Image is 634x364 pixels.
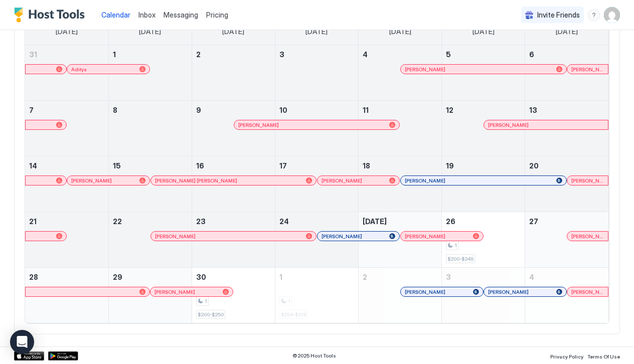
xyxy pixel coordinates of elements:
[155,233,196,240] span: [PERSON_NAME]
[192,101,275,156] td: September 9, 2025
[571,177,604,184] span: [PERSON_NAME]
[113,273,122,281] span: 29
[10,330,34,354] div: Open Intercom Messenger
[25,101,108,156] td: September 7, 2025
[571,233,604,240] span: [PERSON_NAME]
[363,161,370,170] span: 18
[556,27,578,36] span: [DATE]
[14,351,44,360] a: App Store
[71,177,145,184] div: [PERSON_NAME]
[379,18,421,45] a: Thursday
[25,101,108,119] a: September 7, 2025
[363,106,369,114] span: 11
[322,177,362,184] span: [PERSON_NAME]
[550,353,583,359] span: Privacy Policy
[279,50,284,59] span: 3
[46,18,88,45] a: Sunday
[405,66,445,73] span: [PERSON_NAME]
[25,156,108,175] a: September 14, 2025
[205,298,207,304] span: 1
[275,212,358,268] td: September 24, 2025
[363,273,367,281] span: 2
[442,101,525,156] td: September 12, 2025
[154,289,229,295] div: [PERSON_NAME]
[196,161,204,170] span: 16
[164,10,198,20] a: Messaging
[101,10,130,20] a: Calendar
[359,45,442,101] td: September 4, 2025
[446,161,454,170] span: 19
[529,50,534,59] span: 6
[192,212,275,268] td: September 23, 2025
[462,18,505,45] a: Friday
[322,233,396,240] div: [PERSON_NAME]
[292,352,336,359] span: © 2025 Host Tools
[25,268,108,286] a: September 28, 2025
[442,268,525,323] td: October 3, 2025
[405,233,445,240] span: [PERSON_NAME]
[109,212,192,231] a: September 22, 2025
[109,268,192,286] a: September 29, 2025
[389,27,411,36] span: [DATE]
[529,161,539,170] span: 20
[108,212,192,268] td: September 22, 2025
[359,156,442,212] td: September 18, 2025
[525,212,608,268] td: September 27, 2025
[275,268,358,323] td: October 1, 2025
[196,50,201,59] span: 2
[529,273,534,281] span: 4
[525,156,608,212] td: September 20, 2025
[550,350,583,361] a: Privacy Policy
[525,156,608,175] a: September 20, 2025
[359,212,442,268] td: September 25, 2025
[446,273,451,281] span: 3
[275,156,358,212] td: September 17, 2025
[198,311,224,318] span: $200-$250
[363,217,387,226] span: [DATE]
[48,351,78,360] div: Google Play Store
[537,11,580,20] span: Invite Friends
[138,11,155,19] span: Inbox
[154,289,195,295] span: [PERSON_NAME]
[359,268,442,323] td: October 2, 2025
[442,212,525,268] td: September 26, 2025
[279,273,282,281] span: 1
[108,101,192,156] td: September 8, 2025
[604,7,620,23] div: User profile
[14,8,89,23] a: Host Tools Logo
[322,233,362,240] span: [PERSON_NAME]
[405,177,562,184] div: [PERSON_NAME]
[405,66,562,73] div: [PERSON_NAME]
[488,122,604,128] div: [PERSON_NAME]
[113,106,117,114] span: 8
[25,156,108,212] td: September 14, 2025
[571,66,604,73] div: [PERSON_NAME]
[442,212,525,231] a: September 26, 2025
[525,268,608,323] td: October 4, 2025
[295,18,338,45] a: Wednesday
[322,177,396,184] div: [PERSON_NAME]
[109,45,192,64] a: September 1, 2025
[275,268,358,286] a: October 1, 2025
[454,242,457,249] span: 1
[571,289,604,295] span: [PERSON_NAME]
[192,156,275,212] td: September 16, 2025
[196,273,206,281] span: 30
[405,177,445,184] span: [PERSON_NAME]
[472,27,495,36] span: [DATE]
[442,156,525,175] a: September 19, 2025
[525,45,608,101] td: September 6, 2025
[192,45,275,101] td: September 2, 2025
[138,10,155,20] a: Inbox
[359,268,441,286] a: October 2, 2025
[155,177,312,184] div: [PERSON_NAME] [PERSON_NAME]
[196,217,206,226] span: 23
[155,177,237,184] span: [PERSON_NAME] [PERSON_NAME]
[442,45,525,101] td: September 5, 2025
[25,45,108,64] a: August 31, 2025
[359,45,441,64] a: September 4, 2025
[275,101,358,119] a: September 10, 2025
[29,217,37,226] span: 21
